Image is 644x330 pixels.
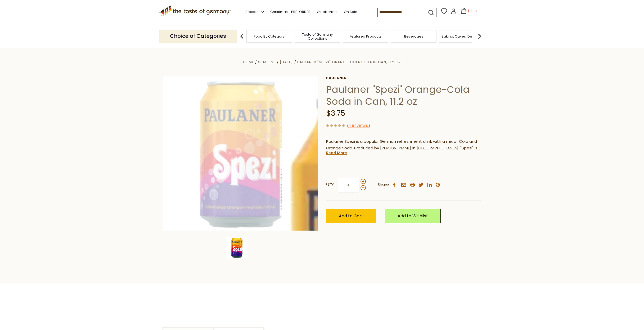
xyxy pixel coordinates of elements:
[326,138,481,152] p: Paulaner Spezi is a popular German refreshment drink with a mix of Cola and Orange Soda. Produced...
[474,31,485,42] img: next arrow
[226,237,247,258] img: Paulaner "Spezi" Orange-Cola Soda in Can, 11.2 oz
[338,178,359,192] input: Qty:
[280,59,293,65] a: [DATE]
[385,209,441,223] a: Add to Wishlist
[349,123,368,129] a: 0 Reviews
[326,150,347,155] a: Read More
[468,9,477,13] span: $0.00
[237,31,247,42] img: previous arrow
[344,9,357,15] a: On Sale
[317,9,337,15] a: Oktoberfest
[326,209,376,223] button: Add to Cart
[326,181,334,187] strong: Qty:
[243,59,254,65] a: Home
[442,34,483,38] a: Baking, Cakes, Desserts
[297,59,401,65] a: Paulaner "Spezi" Orange-Cola Soda in Can, 11.2 oz
[258,59,276,65] a: Seasons
[159,30,237,43] p: Choice of Categories
[350,34,381,38] a: Featured Products
[326,76,481,80] a: Paulaner
[404,34,423,38] a: Beverages
[377,181,390,188] span: Share:
[458,8,480,16] button: $0.00
[270,9,310,15] a: Christmas - PRE-ORDER
[339,213,363,219] span: Add to Cart
[326,84,481,107] h1: Paulaner "Spezi" Orange-Cola Soda in Can, 11.2 oz
[245,9,264,15] a: Seasons
[163,76,318,231] img: Paulaner "Spezi" Orange-Cola Soda in Can, 11.2 oz
[296,33,339,40] a: Taste of Germany Collections
[254,34,285,38] a: Food By Category
[347,123,370,128] span: ( )
[326,108,345,118] span: $3.75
